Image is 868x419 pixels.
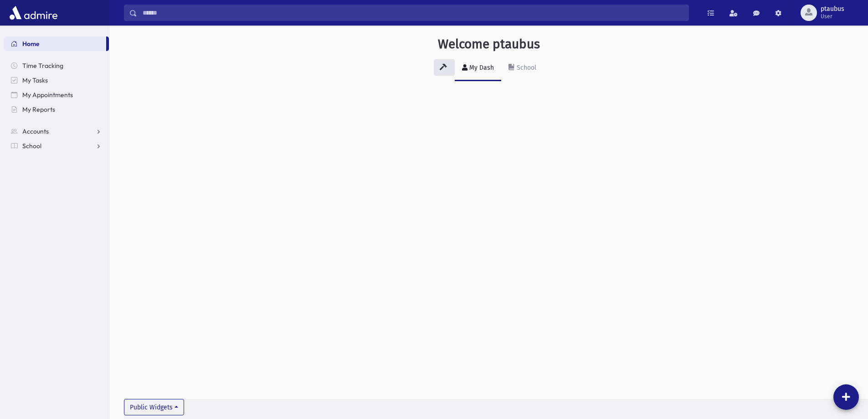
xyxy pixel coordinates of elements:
[7,4,60,22] img: AdmirePro
[4,36,106,51] a: Home
[4,124,109,139] a: Accounts
[22,91,73,99] span: My Appointments
[22,142,41,150] span: School
[22,127,49,135] span: Accounts
[124,399,184,415] button: Public Widgets
[137,5,688,21] input: Search
[22,62,63,70] span: Time Tracking
[22,40,40,48] span: Home
[438,36,540,52] h3: Welcome ptaubus
[467,64,494,72] div: My Dash
[4,58,109,73] a: Time Tracking
[455,56,501,81] a: My Dash
[22,105,55,114] span: My Reports
[4,139,109,153] a: School
[515,64,536,72] div: School
[4,102,109,117] a: My Reports
[821,5,844,13] span: ptaubus
[4,73,109,88] a: My Tasks
[501,56,544,81] a: School
[821,13,844,20] span: User
[4,88,109,102] a: My Appointments
[22,76,48,84] span: My Tasks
